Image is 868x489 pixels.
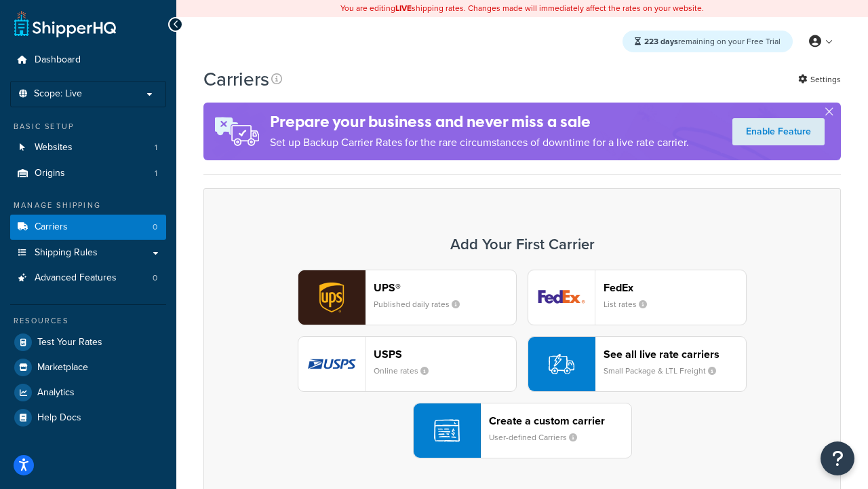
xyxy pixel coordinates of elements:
span: Marketplace [37,362,88,374]
button: usps logoUSPSOnline rates [298,336,517,392]
span: Help Docs [37,412,81,424]
img: ad-rules-rateshop-fe6ec290ccb7230408bd80ed9643f0289d75e0ffd9eb532fc0e269fcd187b520.png [203,103,270,160]
strong: 223 days [644,35,678,48]
span: Analytics [37,387,75,399]
li: Origins [10,161,166,186]
a: Websites 1 [10,135,166,160]
a: Dashboard [10,48,166,73]
a: Settings [798,70,841,89]
a: Enable Feature [732,118,825,145]
span: Origins [35,168,65,179]
a: Carriers 0 [10,215,166,240]
div: Basic Setup [10,121,166,132]
b: LIVE [395,2,412,14]
div: Resources [10,315,166,327]
span: Dashboard [35,54,81,66]
span: 0 [153,272,157,284]
p: Set up Backup Carrier Rates for the rare circumstances of downtime for a live rate carrier. [270,133,689,152]
header: Create a custom carrier [489,414,631,427]
div: Manage Shipping [10,200,166,211]
span: Advanced Features [35,272,117,284]
h4: Prepare your business and never miss a sale [270,111,689,133]
small: User-defined Carriers [489,431,588,443]
span: 1 [155,168,157,179]
span: 0 [153,221,157,233]
div: remaining on your Free Trial [623,31,793,52]
a: Test Your Rates [10,330,166,355]
a: Analytics [10,380,166,405]
a: Shipping Rules [10,240,166,266]
img: usps logo [298,337,365,391]
a: Help Docs [10,405,166,430]
li: Carriers [10,215,166,240]
a: Marketplace [10,355,166,380]
header: UPS® [374,281,516,294]
button: fedEx logoFedExList rates [528,270,747,325]
header: USPS [374,348,516,361]
header: FedEx [604,281,746,294]
h1: Carriers [203,66,269,92]
small: Published daily rates [374,298,471,310]
small: List rates [604,298,658,310]
span: 1 [155,142,157,153]
button: Open Resource Center [821,441,854,475]
small: Small Package & LTL Freight [604,365,727,377]
li: Websites [10,135,166,160]
a: ShipperHQ Home [14,10,116,37]
h3: Add Your First Carrier [218,236,827,253]
button: Create a custom carrierUser-defined Carriers [413,403,632,458]
header: See all live rate carriers [604,348,746,361]
img: ups logo [298,270,365,325]
img: fedEx logo [528,270,595,325]
span: Scope: Live [34,88,82,100]
span: Carriers [35,221,68,233]
a: Advanced Features 0 [10,266,166,291]
img: icon-carrier-custom-c93b8a24.svg [434,418,460,443]
li: Advanced Features [10,266,166,291]
a: Origins 1 [10,161,166,186]
span: Shipping Rules [35,247,98,259]
img: icon-carrier-liverate-becf4550.svg [549,351,574,377]
span: Websites [35,142,73,153]
span: Test Your Rates [37,337,102,348]
button: See all live rate carriersSmall Package & LTL Freight [528,336,747,392]
small: Online rates [374,365,439,377]
button: ups logoUPS®Published daily rates [298,270,517,325]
